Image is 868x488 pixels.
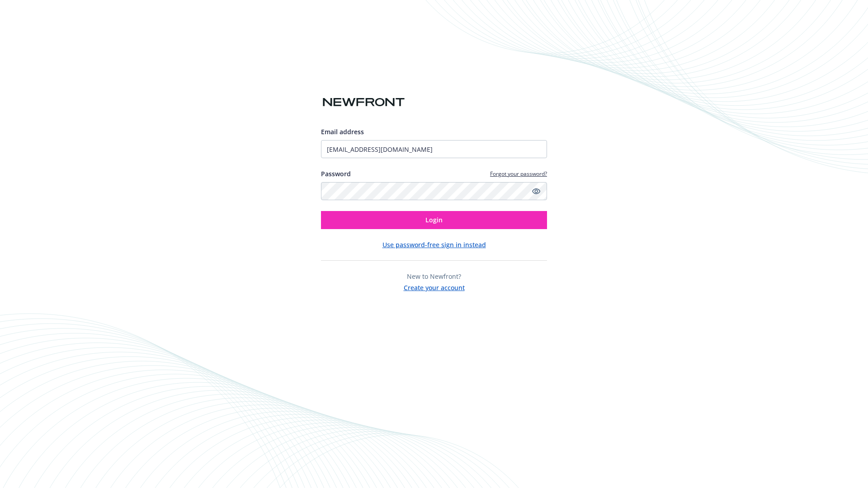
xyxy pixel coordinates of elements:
[531,186,542,197] a: Show password
[321,211,547,229] button: Login
[321,182,547,200] input: Enter your password
[382,240,486,249] button: Use password-free sign in instead
[321,169,351,178] label: Password
[490,170,547,178] a: Forgot your password?
[407,272,461,281] span: New to Newfront?
[404,281,465,292] button: Create your account
[321,94,406,110] img: Newfront logo
[321,127,364,136] span: Email address
[425,216,443,224] span: Login
[321,140,547,158] input: Enter your email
